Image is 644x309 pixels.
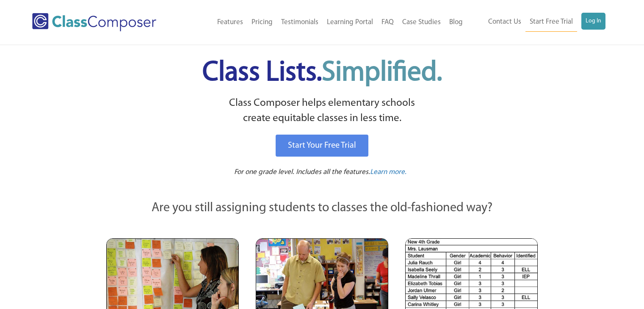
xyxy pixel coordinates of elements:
[370,167,406,178] a: Learn more.
[525,13,577,32] a: Start Free Trial
[105,96,539,127] p: Class Composer helps elementary schools create equitable classes in less time.
[234,168,370,176] span: For one grade level. Includes all the features.
[322,59,442,87] span: Simplified.
[581,13,605,30] a: Log In
[277,13,323,32] a: Testimonials
[484,13,525,31] a: Contact Us
[467,13,605,32] nav: Header Menu
[183,13,467,32] nav: Header Menu
[213,13,247,32] a: Features
[370,168,406,176] span: Learn more.
[202,59,442,87] span: Class Lists.
[276,135,368,157] a: Start Your Free Trial
[106,199,538,218] p: Are you still assigning students to classes the old-fashioned way?
[323,13,377,32] a: Learning Portal
[377,13,398,32] a: FAQ
[445,13,467,32] a: Blog
[32,13,156,31] img: Class Composer
[288,141,356,150] span: Start Your Free Trial
[398,13,445,32] a: Case Studies
[247,13,277,32] a: Pricing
